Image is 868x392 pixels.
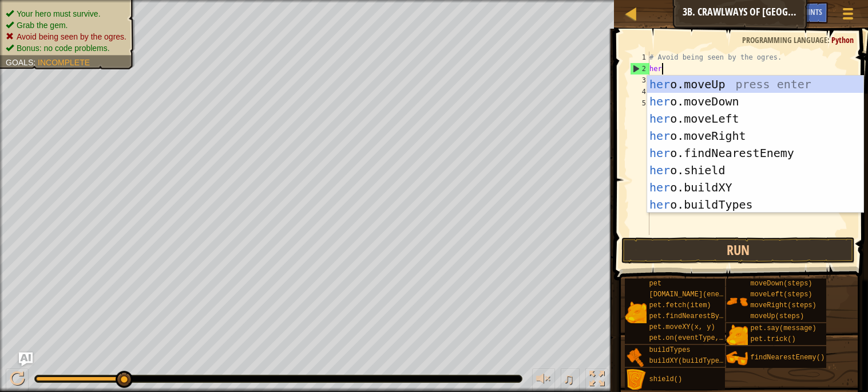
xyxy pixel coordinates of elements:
span: findNearestEnemy() [751,354,825,362]
button: Ctrl + P: Play [6,369,29,392]
span: pet.moveXY(x, y) [649,323,715,331]
div: 5 [630,97,649,109]
span: : [33,58,38,67]
button: Toggle fullscreen [585,369,608,392]
span: pet.on(eventType, handler) [649,334,756,342]
span: Your hero must survive. [17,9,101,18]
span: pet.say(message) [751,324,817,332]
div: 2 [631,63,649,75]
img: portrait.png [726,347,748,369]
span: Python [831,34,854,45]
div: 1 [630,52,649,63]
button: Ask AI [767,2,798,23]
span: Avoid being seen by the ogres. [17,32,126,41]
li: Grab the gem. [6,19,126,31]
button: Show game menu [834,2,862,29]
span: pet.trick() [751,335,796,343]
li: Bonus: no code problems. [6,42,126,54]
span: Hints [803,6,822,17]
span: Programming language [742,34,827,45]
span: moveDown(steps) [751,280,812,288]
li: Avoid being seen by the ogres. [6,31,126,42]
span: pet.findNearestByType(type) [649,312,760,320]
span: Incomplete [38,58,90,67]
span: shield() [649,375,683,383]
button: Adjust volume [532,369,555,392]
span: moveLeft(steps) [751,291,812,299]
span: pet [649,280,662,288]
span: buildTypes [649,346,691,354]
button: Ask AI [19,352,33,366]
span: Grab the gem. [17,21,68,30]
button: Run [621,237,854,264]
span: moveRight(steps) [751,301,817,309]
div: 3 [630,75,649,86]
span: Bonus: no code problems. [17,44,110,53]
li: Your hero must survive. [6,8,126,19]
div: 4 [630,86,649,97]
img: portrait.png [625,346,647,368]
span: [DOMAIN_NAME](enemy) [649,291,732,299]
span: Ask AI [772,6,792,17]
span: : [827,34,831,45]
span: pet.fetch(item) [649,301,711,309]
span: ♫ [563,370,574,387]
img: portrait.png [625,369,647,391]
span: buildXY(buildType, x, y) [649,357,748,365]
img: portrait.png [625,301,647,323]
img: portrait.png [726,291,748,312]
span: Goals [6,58,33,67]
span: moveUp(steps) [751,312,804,320]
button: ♫ [561,369,580,392]
img: portrait.png [726,324,748,346]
